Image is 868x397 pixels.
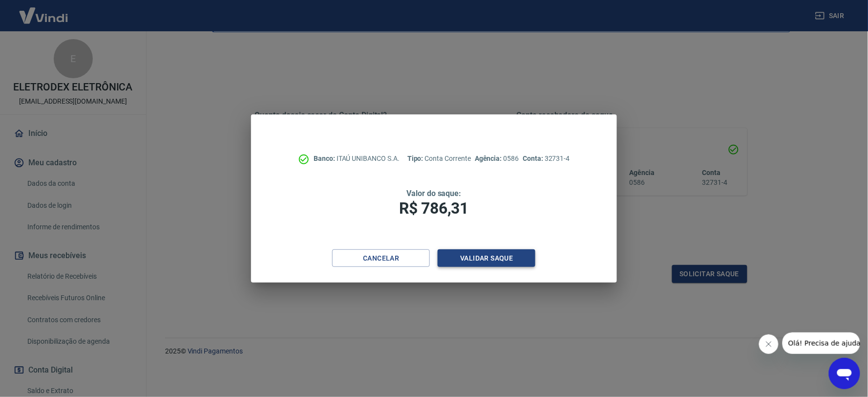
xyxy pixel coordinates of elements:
span: Olá! Precisa de ajuda? [6,7,82,15]
iframe: Botão para abrir a janela de mensagens [829,358,860,389]
iframe: Mensagem da empresa [783,332,860,354]
span: Banco: [314,154,337,162]
button: Cancelar [332,249,430,267]
span: Agência: [475,154,504,162]
button: Validar saque [438,249,535,267]
span: Tipo: [407,154,425,162]
iframe: Fechar mensagem [759,334,779,354]
span: Conta: [523,154,545,162]
span: R$ 786,31 [400,199,469,218]
p: Conta Corrente [407,154,471,164]
p: 0586 [475,154,519,164]
span: Valor do saque: [406,189,461,198]
p: ITAÚ UNIBANCO S.A. [314,154,400,164]
p: 32731-4 [523,154,570,164]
